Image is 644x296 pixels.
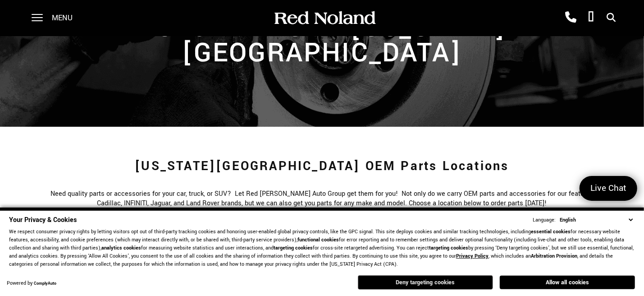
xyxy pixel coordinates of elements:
[531,253,577,259] strong: Arbitration Provision
[274,245,313,251] strong: targeting cookies
[297,236,339,243] strong: functional cookies
[456,253,489,259] a: Privacy Policy
[586,182,631,194] span: Live Chat
[9,228,635,268] p: We respect consumer privacy rights by letting visitors opt out of third-party tracking cookies an...
[533,217,556,223] div: Language:
[34,281,56,287] a: ComplyAuto
[500,276,635,289] button: Allow all cookies
[429,245,468,251] strong: targeting cookies
[101,245,141,251] strong: analytics cookies
[7,281,56,287] div: Powered by
[39,6,605,66] h2: Auto Parts in [US_STATE][GEOGRAPHIC_DATA]
[557,216,635,224] select: Language Select
[580,176,637,201] a: Live Chat
[358,275,493,290] button: Deny targeting cookies
[45,148,599,185] h1: [US_STATE][GEOGRAPHIC_DATA] OEM Parts Locations
[9,215,77,225] span: Your Privacy & Cookies
[273,10,376,26] img: Red Noland Auto Group
[45,189,599,208] p: Need quality parts or accessories for your car, truck, or SUV? Let Red [PERSON_NAME] Auto Group g...
[531,228,571,235] strong: essential cookies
